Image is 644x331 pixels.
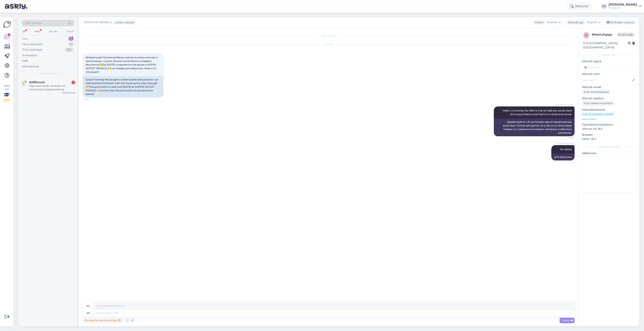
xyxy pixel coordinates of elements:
img: Askly Logo [3,21,11,28]
div: juhib vestlust [114,20,135,25]
div: en [87,310,90,316]
div: All [21,29,26,34]
p: Operatsioonisüsteem [582,123,636,127]
div: 2 [68,42,73,46]
div: 1 [71,81,75,84]
p: Brauser [582,133,636,137]
div: # hemvhpqe [592,32,617,37]
span: Offline [617,32,635,37]
div: Huppa OÜ [608,6,637,9]
div: [GEOGRAPHIC_DATA], [GEOGRAPHIC_DATA] [583,41,628,50]
span: for adults [560,148,572,151]
p: Safari 18.5 [582,137,636,141]
div: Good morning! We bought a winter jacket and pants for our child and the third item with the lowes... [83,76,164,98]
a: [URL][DOMAIN_NAME] [582,112,614,116]
div: AI Assistent [22,53,37,57]
a: [PERSON_NAME]Huppa OÜ [608,3,642,9]
span: Hello! :) Currently the offer is only for kids but we do have some good discounted items in e-sho... [503,109,572,116]
div: Küsi telefoninumbrit [582,101,615,106]
span: Доброе утро! Купили ребёнку куртку и штаны зимние и третья вещь с самой низкой ценой была в подар... [86,56,158,73]
p: Kliendi nimi [582,72,636,76]
span: English [587,20,597,25]
div: Uus [22,37,27,41]
div: Minu vestlused [22,42,42,46]
span: [PERSON_NAME] [556,142,573,145]
span: Saada [561,319,573,322]
span: Otsi kliente [25,21,41,25]
p: Vaata edasi ... [582,117,636,121]
p: Kliendi telefon [582,96,636,101]
div: Kõik [22,59,28,63]
input: Lisa nimi [582,78,631,82]
span: h [585,34,587,37]
span: z [23,82,24,85]
p: Klienditeekond [582,108,636,112]
span: Russian [547,20,558,25]
div: Klient [533,20,543,25]
span: #z9thxuro [29,80,45,84]
div: Kliendi info [582,53,636,57]
div: Tiimi vestlused [22,48,42,52]
div: 2 / 3 [3,98,10,102]
div: ru [87,303,90,309]
div: 99+ [65,48,73,52]
div: Arhiveeri vestlus [604,20,636,25]
span: 10:39 [558,161,573,164]
div: KU [601,3,607,9]
p: Märkmed [582,151,636,155]
div: [DATE] 10:40 [62,91,75,94]
div: для взрослых [551,154,575,160]
p: iPhone OS 18.5 [582,127,636,131]
div: 1 [68,37,73,41]
div: Web [34,29,41,34]
div: Arhiveeritud [22,65,39,69]
div: Klienditugi [566,20,583,25]
span: 10:39 [558,136,573,139]
div: [PERSON_NAME] [582,145,636,149]
span: [PERSON_NAME] [85,20,109,25]
span: 10:38 [84,98,99,101]
div: Здравствуйте! :) В настоящее время предложение действует только для детей, но у нас есть некоторы... [494,119,575,136]
div: [PERSON_NAME] [608,3,637,6]
div: Aktiivne [567,3,592,10]
p: Kliendi email [582,85,636,89]
div: Vestlus algas [83,34,575,38]
div: Küsi meiliaadressi [582,89,611,95]
span: [PERSON_NAME] [556,103,573,106]
div: [DATE] [83,43,575,46]
p: Kliendi tag'id [582,59,636,63]
div: Vaata siia [3,84,10,102]
div: Email [66,29,74,34]
div: Väga ebameeldiv, koduleht on bännereid ja hüpikaknaid täis [29,84,75,91]
div: Privaatne kommentaar [83,318,122,323]
span: Uued vestlused [39,72,57,75]
div: Socials [48,29,58,34]
input: Lisa tag [582,64,636,70]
